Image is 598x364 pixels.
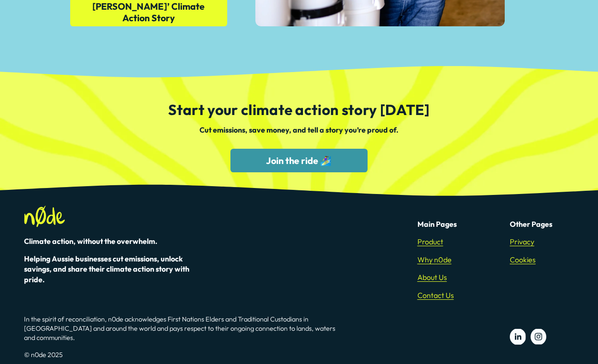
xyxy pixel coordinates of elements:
p: © n0de 2025 [24,350,343,359]
p: In the spirit of reconciliation, n0de acknowledges First Nations Elders and Traditional Custodian... [24,315,343,343]
a: Why n0de [417,255,452,265]
strong: Climate action, without the overwhelm. [24,237,157,246]
a: Privacy [510,237,534,247]
a: About Us [417,272,447,282]
strong: Other Pages [510,219,552,229]
strong: Cut emissions, save money, and tell a story you’re proud of. [199,125,399,134]
strong: Helping Aussie businesses cut emissions, unlock savings, and share their climate action story wit... [24,254,191,284]
a: Instagram [531,328,547,345]
a: Contact Us [417,290,454,300]
h3: Start your climate action story [DATE] [162,101,437,118]
a: Cookies [510,255,536,265]
a: Join the ride 🏄‍♀️ [230,149,368,172]
a: LinkedIn [510,328,526,345]
a: Product [417,237,443,247]
strong: Main Pages [417,219,457,229]
iframe: Chat Widget [552,320,598,364]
